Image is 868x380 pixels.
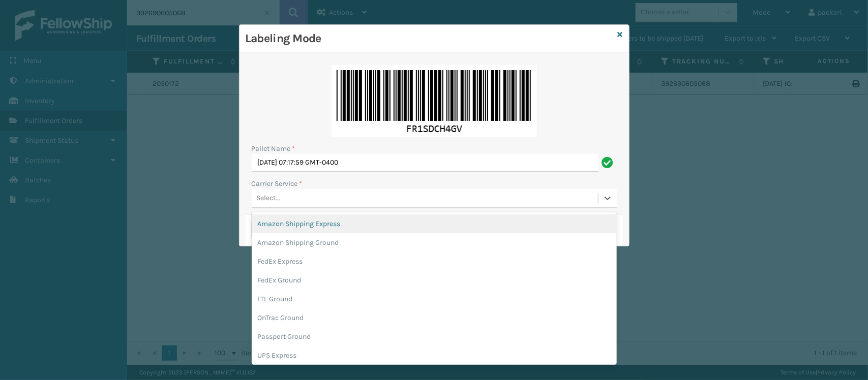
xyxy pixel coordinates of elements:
[332,65,537,137] img: 1UteEAAAABklEQVQDAKkD4YFZnfKjAAAAAElFTkSuQmCC
[257,193,281,204] div: Select...
[252,214,617,233] div: Amazon Shipping Express
[252,271,617,290] div: FedEx Ground
[246,31,614,46] h3: Labeling Mode
[252,290,617,308] div: LTL Ground
[252,143,295,154] label: Pallet Name
[252,346,617,365] div: UPS Express
[252,252,617,271] div: FedEx Express
[252,233,617,252] div: Amazon Shipping Ground
[252,327,617,346] div: Passport Ground
[252,308,617,327] div: OnTrac Ground
[252,178,303,189] label: Carrier Service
